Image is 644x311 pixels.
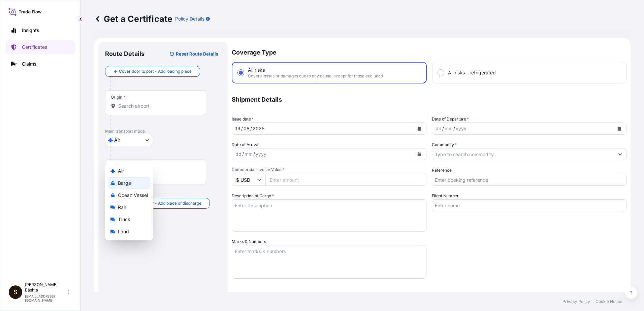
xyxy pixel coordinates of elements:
[118,172,198,179] input: Destination
[244,150,253,158] div: month,
[235,150,242,158] div: day,
[22,61,36,67] p: Claims
[232,141,259,148] span: Date of Arrival
[13,289,18,296] span: S
[248,73,383,79] span: Covers losses or damages due to any cause, except for those excluded
[25,294,67,302] p: [EMAIL_ADDRESS][DOMAIN_NAME]
[105,129,221,134] p: Main transport mode
[414,123,425,134] button: Calendar
[105,50,144,58] p: Route Details
[6,57,75,71] a: Claims
[241,125,243,133] div: /
[232,42,626,62] p: Coverage Type
[414,149,425,160] button: Calendar
[455,125,467,133] div: year,
[94,13,172,24] p: Get a Certificate
[118,228,129,235] span: Land
[22,27,39,34] p: Insights
[255,150,267,158] div: year,
[432,116,469,123] span: Date of Departure
[25,282,67,293] p: [PERSON_NAME] Bashta
[252,125,265,133] div: year,
[119,200,201,207] span: Cover port to door - Add place of discharge
[166,48,221,59] button: Reset Route Details
[22,44,47,50] p: Certificates
[562,299,590,304] a: Privacy Policy
[114,137,120,143] span: Air
[248,67,265,73] span: All risks
[105,162,153,240] div: Select transport
[614,148,626,160] button: Show suggestions
[614,123,625,134] button: Calendar
[118,103,198,109] input: Origin
[238,70,244,76] input: All risksCovers losses or damages due to any cause, except for those excluded
[6,24,75,37] a: Insights
[448,69,496,76] span: All risks - refrigerated
[232,193,274,199] label: Description of Cargo
[265,174,426,186] input: Enter amount
[444,125,453,133] div: month,
[232,116,254,123] span: Issue date
[176,50,218,57] p: Reset Route Details
[253,150,255,158] div: /
[105,134,152,146] button: Select transport
[118,204,126,211] span: Rail
[432,199,626,211] input: Enter name
[118,168,124,174] span: Air
[119,68,192,75] span: Cover door to port - Add loading place
[432,174,626,186] input: Enter booking reference
[118,192,148,199] span: Ocean Vessel
[235,125,241,133] div: day,
[432,193,459,199] label: Flight Number
[175,15,204,22] p: Policy Details
[6,40,75,54] a: Certificates
[111,95,126,100] div: Origin
[105,198,210,209] button: Cover port to door - Add place of discharge
[118,216,130,223] span: Truck
[442,125,444,133] div: /
[232,167,426,172] span: Commercial Invoice Value
[453,125,455,133] div: /
[243,125,250,133] div: month,
[242,150,244,158] div: /
[232,238,266,245] label: Marks & Numbers
[438,70,444,76] input: All risks - refrigerated
[432,148,614,160] input: Type to search commodity
[595,299,622,304] a: Cookie Notice
[105,66,200,77] button: Cover door to port - Add loading place
[232,90,626,109] p: Shipment Details
[432,167,452,174] label: Reference
[118,180,131,186] span: Barge
[250,125,252,133] div: /
[435,125,442,133] div: day,
[432,141,457,148] label: Commodity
